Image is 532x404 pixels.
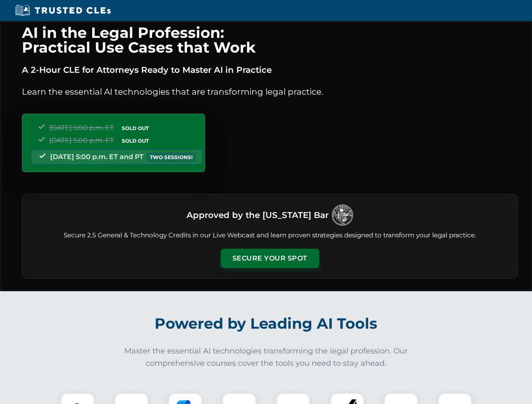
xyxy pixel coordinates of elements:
button: Secure Your Spot [221,249,319,268]
h1: AI in the Legal Profession: Practical Use Cases that Work [22,25,518,55]
p: Master the essential AI technologies transforming the legal profession. Our comprehensive courses... [119,345,414,369]
img: Logo [332,205,353,226]
span: [DATE] 5:00 p.m. ET [49,136,114,144]
h2: Powered by Leading AI Tools [33,309,500,338]
p: Learn the essential AI technologies that are transforming legal practice. [22,85,518,98]
h3: Approved by the [US_STATE] Bar [187,207,329,223]
span: SOLD OUT [119,124,152,133]
p: Secure 2.5 General & Technology Credits in our Live Webcast and learn proven strategies designed ... [32,231,508,240]
span: SOLD OUT [119,136,152,145]
span: [DATE] 5:00 p.m. ET [49,124,114,132]
p: A 2-Hour CLE for Attorneys Ready to Master AI in Practice [22,63,518,77]
img: Trusted CLEs [13,4,113,17]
